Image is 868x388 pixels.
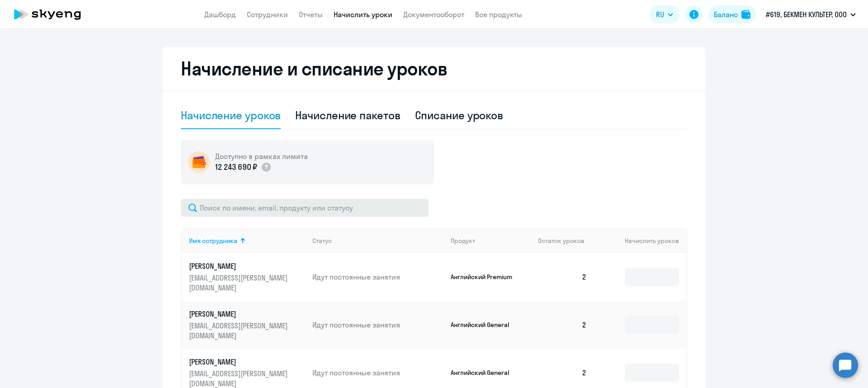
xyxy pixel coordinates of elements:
[531,253,594,301] td: 2
[766,9,847,20] p: #619, БЕКМЕН КУЛЬТЕР, ООО
[215,151,308,161] h5: Доступно в рамках лимита
[312,237,332,245] div: Статус
[312,272,443,282] p: Идут постоянные занятия
[312,368,443,378] p: Идут постоянные занятия
[189,309,290,319] p: [PERSON_NAME]
[204,10,236,19] a: Дашборд
[189,261,290,271] p: [PERSON_NAME]
[475,10,522,19] a: Все продукты
[415,108,504,122] div: Списание уроков
[189,321,290,341] p: [EMAIL_ADDRESS][PERSON_NAME][DOMAIN_NAME]
[714,9,738,20] div: Баланс
[181,199,429,217] input: Поиск по имени, email, продукту или статусу
[538,237,594,245] div: Остаток уроков
[299,10,323,19] a: Отчеты
[189,357,290,367] p: [PERSON_NAME]
[181,108,281,122] div: Начисление уроков
[295,108,400,122] div: Начисление пакетов
[451,273,519,281] p: Английский Premium
[451,237,531,245] div: Продукт
[741,10,750,19] img: balance
[181,58,687,79] h2: Начисление и списание уроков
[189,309,305,341] a: [PERSON_NAME][EMAIL_ADDRESS][PERSON_NAME][DOMAIN_NAME]
[656,9,664,20] span: RU
[215,161,257,173] p: 12 243 690 ₽
[189,273,290,293] p: [EMAIL_ADDRESS][PERSON_NAME][DOMAIN_NAME]
[247,10,288,19] a: Сотрудники
[312,237,443,245] div: Статус
[189,237,305,245] div: Имя сотрудника
[312,320,443,330] p: Идут постоянные занятия
[189,261,305,293] a: [PERSON_NAME][EMAIL_ADDRESS][PERSON_NAME][DOMAIN_NAME]
[451,237,475,245] div: Продукт
[451,321,519,329] p: Английский General
[531,301,594,349] td: 2
[650,5,679,23] button: RU
[403,10,464,19] a: Документооборот
[708,5,756,23] button: Балансbalance
[188,151,210,173] img: wallet-circle.png
[451,369,519,377] p: Английский General
[594,229,686,253] th: Начислить уроков
[189,237,237,245] div: Имя сотрудника
[538,237,585,245] span: Остаток уроков
[334,10,392,19] a: Начислить уроки
[761,4,860,25] button: #619, БЕКМЕН КУЛЬТЕР, ООО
